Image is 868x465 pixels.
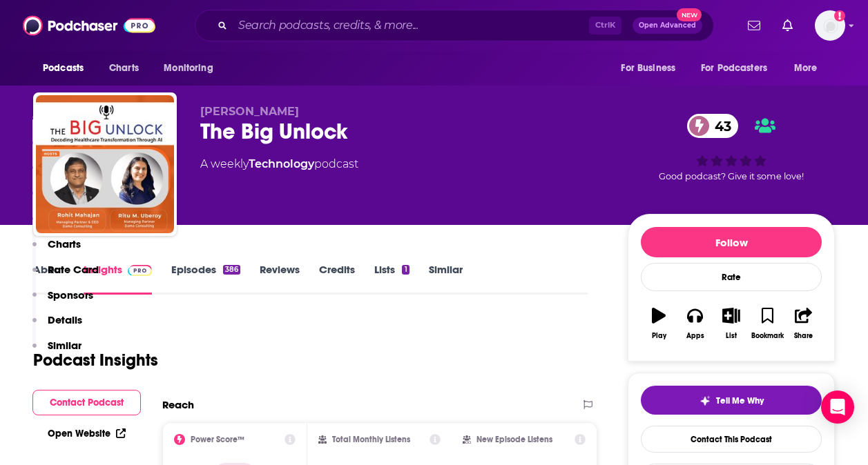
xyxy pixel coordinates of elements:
[23,12,155,39] img: Podchaser - Follow, Share and Rate Podcasts
[749,299,785,348] button: Bookmark
[589,17,621,34] span: Ctrl K
[641,227,822,257] button: Follow
[700,395,711,406] img: tell me why sparkle
[726,332,737,340] div: List
[677,8,702,21] span: New
[48,288,93,301] p: Sponsors
[815,10,845,41] img: User Profile
[641,263,822,291] div: Rate
[751,332,784,340] div: Bookmark
[162,398,194,411] h2: Reach
[32,390,141,415] button: Contact Podcast
[171,263,240,295] a: Episodes386
[48,313,82,326] p: Details
[641,299,677,348] button: Play
[701,59,767,78] span: For Podcasters
[233,14,589,37] input: Search podcasts, credits, & more...
[374,263,409,295] a: Lists1
[476,435,552,444] h2: New Episode Listens
[687,114,738,138] a: 43
[191,435,244,444] h2: Power Score™
[48,263,99,276] p: Rate Card
[154,55,231,81] button: open menu
[48,339,81,352] p: Similar
[48,428,126,439] a: Open Website
[611,55,693,81] button: open menu
[628,105,835,190] div: 43Good podcast? Give it some love!
[713,299,749,348] button: List
[633,17,702,34] button: Open AdvancedNew
[639,22,696,29] span: Open Advanced
[164,59,213,78] span: Monitoring
[32,339,81,364] button: Similar
[641,426,822,453] a: Contact This Podcast
[195,10,714,41] div: Search podcasts, credits, & more...
[794,332,813,340] div: Share
[621,59,675,78] span: For Business
[332,435,410,444] h2: Total Monthly Listens
[260,263,300,295] a: Reviews
[786,299,822,348] button: Share
[32,313,82,339] button: Details
[200,105,299,118] span: [PERSON_NAME]
[33,55,102,81] button: open menu
[701,114,738,138] span: 43
[821,390,854,424] div: Open Intercom Messenger
[43,59,84,78] span: Podcasts
[742,14,766,37] a: Show notifications dropdown
[659,171,804,181] span: Good podcast? Give it some love!
[652,332,666,340] div: Play
[319,263,355,295] a: Credits
[641,386,822,415] button: tell me why sparkleTell Me Why
[200,156,358,172] div: A weekly podcast
[716,395,764,406] span: Tell Me Why
[784,55,835,81] button: open menu
[249,157,314,170] a: Technology
[692,55,787,81] button: open menu
[100,55,147,81] a: Charts
[32,288,93,314] button: Sponsors
[794,59,818,78] span: More
[677,299,713,348] button: Apps
[834,10,845,21] svg: Add a profile image
[777,14,798,37] a: Show notifications dropdown
[109,59,139,78] span: Charts
[402,265,409,275] div: 1
[223,265,240,275] div: 386
[36,95,174,233] img: The Big Unlock
[815,10,845,41] button: Show profile menu
[429,263,463,295] a: Similar
[815,10,845,41] span: Logged in as Tessarossi87
[32,263,99,288] button: Rate Card
[686,332,704,340] div: Apps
